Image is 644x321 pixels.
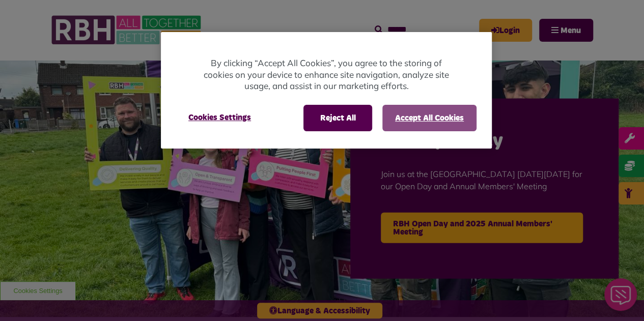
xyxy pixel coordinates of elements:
[303,105,372,131] button: Reject All
[161,32,492,149] div: Cookie banner
[6,3,39,36] div: Close Web Assistant
[161,32,492,149] div: Privacy
[202,57,451,92] p: By clicking “Accept All Cookies”, you agree to the storing of cookies on your device to enhance s...
[176,105,263,130] button: Cookies Settings
[382,105,477,131] button: Accept All Cookies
